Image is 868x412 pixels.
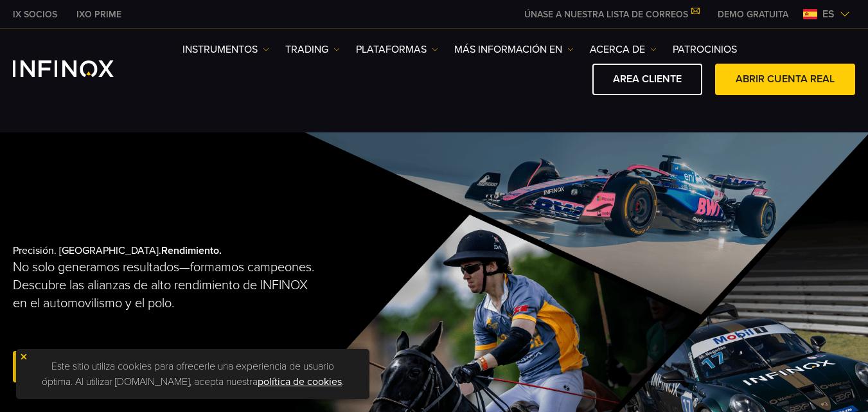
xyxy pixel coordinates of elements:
[19,352,28,361] img: yellow close icon
[817,6,840,22] span: es
[715,64,855,95] a: ABRIR CUENTA REAL
[13,224,392,406] div: Precisión. [GEOGRAPHIC_DATA].
[592,64,702,95] a: AREA CLIENTE
[708,8,798,21] a: INFINOX MENU
[515,9,708,20] a: ÚNASE A NUESTRA LISTA DE CORREOS
[13,351,153,382] a: Abrir cuenta real
[356,42,438,57] a: PLATAFORMAS
[13,258,316,312] p: No solo generamos resultados—formamos campeones. Descubre las alianzas de alto rendimiento de INF...
[13,60,144,77] a: INFINOX Logo
[161,244,222,257] strong: Rendimiento.
[22,355,363,393] p: Este sitio utiliza cookies para ofrecerle una experiencia de usuario óptima. Al utilizar [DOMAIN_...
[67,8,131,21] a: INFINOX
[182,42,269,57] a: Instrumentos
[285,42,340,57] a: TRADING
[673,42,737,57] a: Patrocinios
[258,375,342,388] a: política de cookies
[454,42,574,57] a: Más información en
[3,8,67,21] a: INFINOX
[590,42,657,57] a: ACERCA DE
